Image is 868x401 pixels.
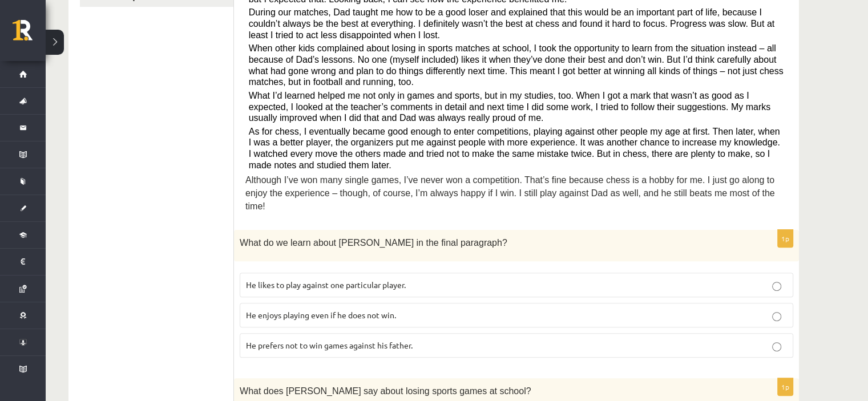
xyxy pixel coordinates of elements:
span: Although I’ve won many single games, I’ve never won a competition. That’s fine because chess is a... [245,175,775,210]
input: He enjoys playing even if he does not win. [772,312,781,321]
p: 1p [777,378,793,396]
span: As for chess, I eventually became good enough to enter competitions, playing against other people... [249,127,780,170]
span: During our matches, Dad taught me how to be a good loser and explained that this would be an impo... [249,7,774,39]
p: 1p [777,229,793,248]
span: When other kids complained about losing in sports matches at school, I took the opportunity to le... [249,43,784,87]
span: He likes to play against one particular player. [246,280,406,290]
a: Rīgas 1. Tālmācības vidusskola [13,20,46,48]
input: He prefers not to win games against his father. [772,342,781,351]
span: What I’d learned helped me not only in games and sports, but in my studies, too. When I got a mar... [249,91,771,123]
span: What does [PERSON_NAME] say about losing sports games at school? [240,386,531,396]
input: He likes to play against one particular player. [772,282,781,291]
span: He prefers not to win games against his father. [246,340,413,350]
span: He enjoys playing even if he does not win. [246,310,396,320]
span: What do we learn about [PERSON_NAME] in the final paragraph? [240,238,507,248]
